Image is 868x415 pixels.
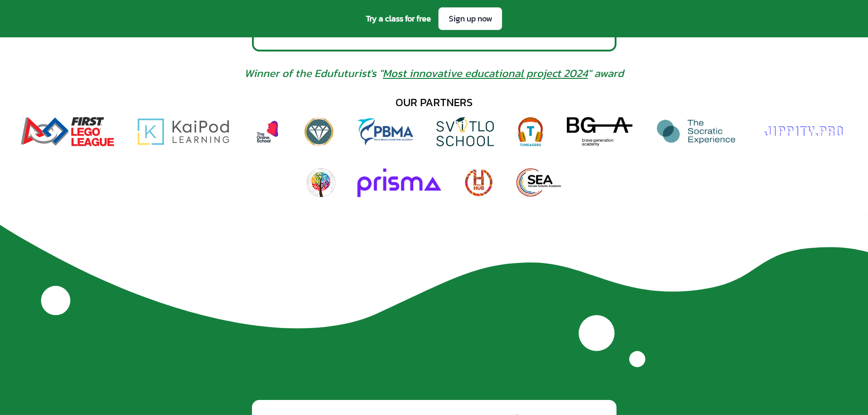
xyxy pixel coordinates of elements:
[366,12,431,25] span: Try a class for free
[21,117,114,146] img: FIRST Lego League
[654,117,738,146] img: The Socratic Experience
[306,168,335,197] img: Worldschooling Quest
[395,95,473,110] div: our partners
[516,117,545,146] img: Tuneagers
[438,7,502,30] a: Sign up now
[244,66,624,81] span: Winner of the Edufuturist's " " award
[463,168,494,197] img: The Hub
[357,168,442,197] img: Prisma
[253,117,282,146] img: The Online School
[136,117,231,146] img: Kaipod
[567,117,632,146] img: Brave Generation Academy
[356,117,415,146] img: Palm Beach Maritime Academy
[383,65,588,81] a: Most innovative educational project 2024
[437,117,494,146] img: Svitlo
[516,168,561,197] img: Secular Eclectic Academic
[760,117,847,146] img: Jippity.Pro
[304,117,334,146] img: Diamond View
